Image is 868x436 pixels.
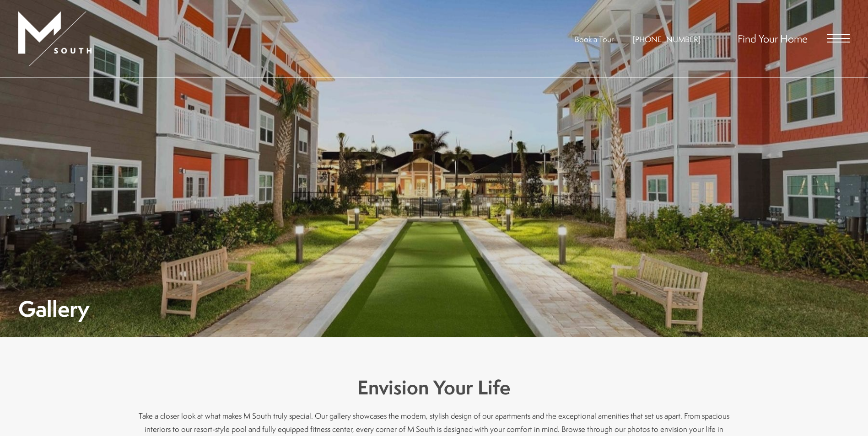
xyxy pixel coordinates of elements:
span: [PHONE_NUMBER] [633,34,701,44]
a: Call Us at 813-570-8014 [633,34,701,44]
img: MSouth [18,11,92,66]
h3: Envision Your Life [137,374,732,401]
button: Open Menu [827,34,850,43]
a: Book a Tour [575,34,614,44]
a: Find Your Home [738,31,808,46]
h1: Gallery [18,298,89,319]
